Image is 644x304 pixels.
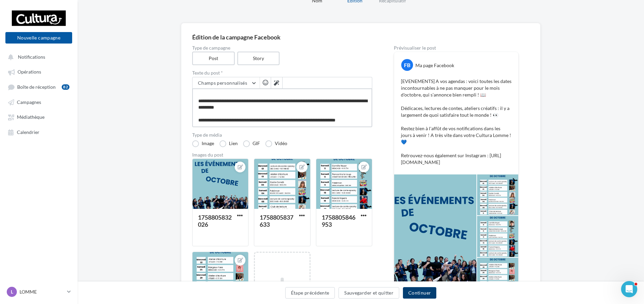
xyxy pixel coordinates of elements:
label: Lien [219,140,238,147]
div: Images du post [192,153,372,157]
span: Champs personnalisés [198,80,247,86]
span: Calendrier [17,129,39,135]
label: GIF [243,140,260,147]
a: L LOMME [5,285,72,298]
div: Prévisualiser le post [394,46,519,50]
button: Nouvelle campagne [5,32,72,44]
iframe: Intercom live chat [621,281,637,297]
button: Notifications [4,51,71,63]
a: Opérations [4,65,74,78]
label: Type de campagne [192,46,372,50]
label: Story [237,52,280,65]
label: Texte du post * [192,71,372,75]
p: LOMME [20,288,64,295]
a: Campagnes [4,96,74,108]
span: Notifications [18,54,45,60]
div: 82 [62,84,69,90]
p: [EVENEMENTS] A vos agendas : voici toutes les dates incontournables à ne pas manquer pour le mois... [401,78,511,166]
a: Calendrier [4,126,74,138]
button: Continuer [403,287,436,299]
div: 1758805832026 [198,214,232,228]
span: L [11,288,13,295]
a: Boîte de réception82 [4,81,74,93]
div: 1758805846953 [322,214,355,228]
label: Post [192,52,235,65]
span: Opérations [18,69,41,75]
div: Édition de la campagne Facebook [192,34,529,40]
label: Image [192,140,214,147]
span: Médiathèque [17,114,45,120]
span: Boîte de réception [17,84,56,90]
button: Étape précédente [285,287,335,299]
div: 1758805837633 [260,214,293,228]
a: Médiathèque [4,111,74,123]
label: Vidéo [265,140,287,147]
div: Ma page Facebook [415,62,454,69]
button: Sauvegarder et quitter [339,287,399,299]
div: FB [401,59,413,71]
label: Type de média [192,133,372,137]
span: Campagnes [17,99,41,105]
button: Champs personnalisés [193,77,260,89]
